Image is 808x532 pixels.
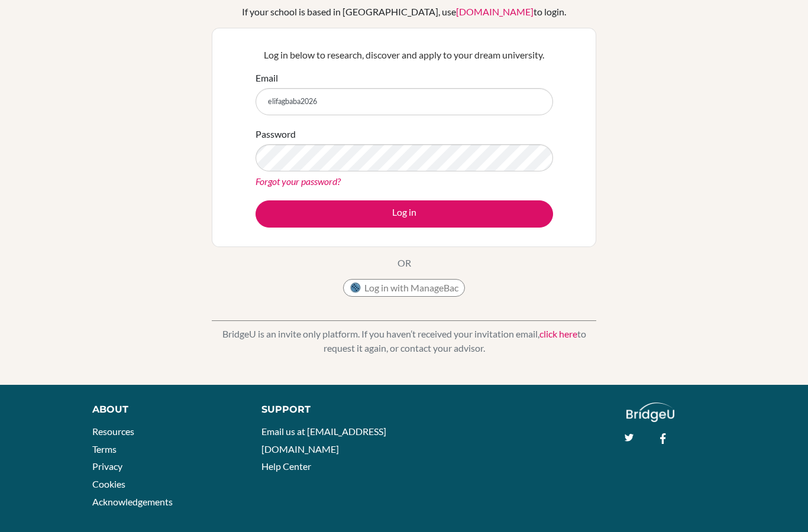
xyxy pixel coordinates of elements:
[92,403,235,417] div: About
[256,176,341,187] a: Forgot your password?
[242,5,566,19] div: If your school is based in [GEOGRAPHIC_DATA], use to login.
[256,127,296,141] label: Password
[92,443,117,455] a: Terms
[261,460,311,472] a: Help Center
[92,426,134,437] a: Resources
[92,496,173,507] a: Acknowledgements
[256,48,553,62] p: Log in below to research, discover and apply to your dream university.
[256,200,553,228] button: Log in
[92,478,125,489] a: Cookies
[92,460,122,472] a: Privacy
[626,403,674,422] img: logo_white@2x-f4f0deed5e89b7ecb1c2cc34c3e3d731f90f0f143d5ea2071677605dd97b5244.png
[261,403,392,417] div: Support
[261,426,386,455] a: Email us at [EMAIL_ADDRESS][DOMAIN_NAME]
[397,256,411,270] p: OR
[212,327,596,355] p: BridgeU is an invite only platform. If you haven’t received your invitation email, to request it ...
[539,328,577,339] a: click here
[456,6,534,17] a: [DOMAIN_NAME]
[256,71,278,85] label: Email
[343,279,465,297] button: Log in with ManageBac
